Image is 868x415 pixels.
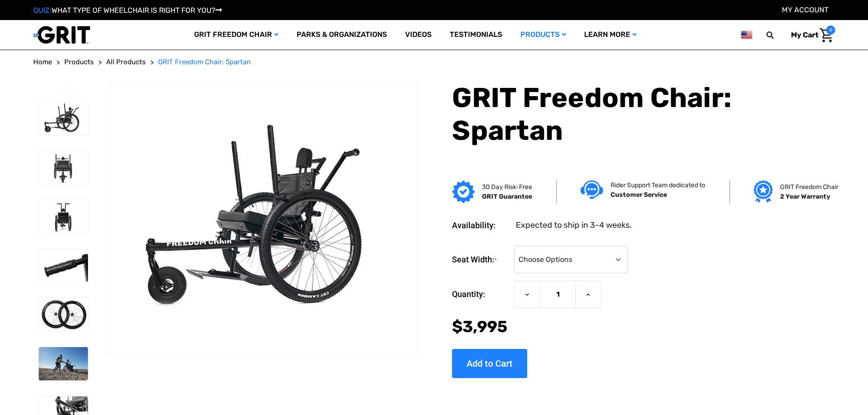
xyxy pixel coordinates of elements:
span: $3,995 [452,317,508,336]
a: Testimonials [441,20,511,50]
dd: Expected to ship in 3-4 weeks. [516,219,632,231]
dt: Availability: [452,219,509,231]
a: Home [33,57,52,67]
a: Cart with 0 items [784,26,835,45]
button: Go to slide 4 of 4 [56,86,76,97]
a: Products [511,20,575,50]
img: GRIT Freedom Chair: Spartan [39,200,88,233]
p: GRIT Freedom Chair [780,182,838,192]
a: GRIT Freedom Chair: Spartan [158,57,251,67]
img: GRIT Freedom Chair: Spartan [39,249,88,282]
strong: 2 Year Warranty [780,193,830,200]
a: GRIT Freedom Chair [185,20,288,50]
p: 30 Day Risk-Free [482,182,532,192]
input: Search [770,26,784,45]
img: GRIT Freedom Chair: Spartan [39,298,88,331]
span: All Products [106,58,146,66]
h1: GRIT Freedom Chair: Spartan [452,82,835,147]
a: Account [782,5,828,14]
strong: GRIT Guarantee [482,193,532,200]
img: GRIT All-Terrain Wheelchair and Mobility Equipment [33,26,90,44]
a: Parks & Organizations [288,20,396,50]
img: GRIT Guarantee [452,180,475,203]
a: Videos [396,20,441,50]
p: Rider Support Team dedicated to [611,180,705,190]
img: GRIT Freedom Chair: Spartan [39,102,88,135]
a: All Products [106,57,146,67]
a: Products [64,57,94,67]
img: GRIT Freedom Chair: Spartan [110,116,417,321]
img: GRIT Freedom Chair: Spartan [39,151,88,184]
span: Home [33,58,52,66]
nav: Breadcrumb [33,57,835,67]
img: Cart [820,28,833,42]
span: QUIZ: [33,6,51,15]
iframe: Tidio Chat [744,356,864,399]
img: us.png [741,29,752,41]
span: GRIT Freedom Chair: Spartan [158,58,251,66]
img: Grit freedom [754,180,772,203]
input: Add to Cart [452,349,527,378]
label: Quantity: [452,281,509,308]
span: Products [64,58,94,66]
span: My Cart [791,31,818,39]
span: 0 [826,26,835,35]
strong: Customer Service [611,191,667,199]
img: Customer service [580,180,603,199]
label: Seat Width: [452,246,509,274]
a: Learn More [575,20,646,50]
img: GRIT Freedom Chair: Spartan [39,347,88,380]
a: QUIZ:WHAT TYPE OF WHEELCHAIR IS RIGHT FOR YOU? [33,6,222,15]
